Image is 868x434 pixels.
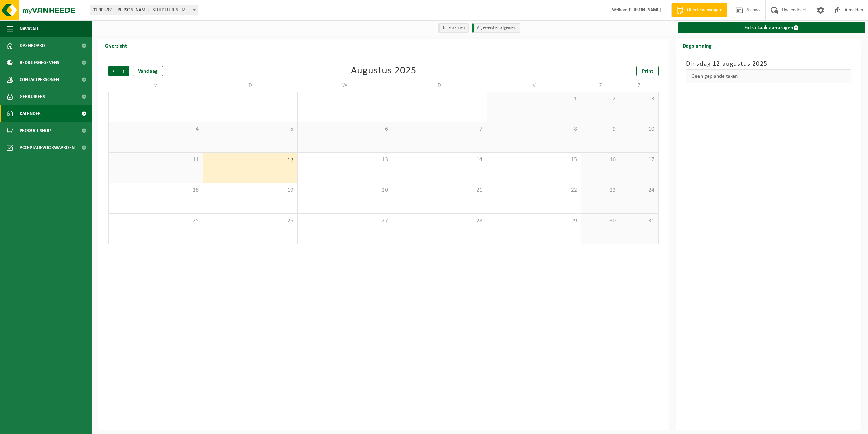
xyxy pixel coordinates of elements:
[487,79,581,92] td: V
[298,79,392,92] td: W
[678,22,866,33] a: Extra taak aanvragen
[20,37,45,54] span: Dashboard
[206,187,294,194] span: 19
[624,126,655,133] span: 10
[119,66,129,76] span: Volgende
[438,23,469,33] li: In te plannen
[624,95,655,103] span: 3
[396,217,483,225] span: 28
[624,217,655,225] span: 31
[636,66,659,76] a: Print
[301,187,389,194] span: 20
[392,79,487,92] td: D
[396,156,483,164] span: 14
[20,71,59,88] span: Contactpersonen
[112,187,199,194] span: 18
[133,66,163,76] div: Vandaag
[20,54,59,71] span: Bedrijfsgegevens
[206,157,294,164] span: 12
[20,20,41,37] span: Navigatie
[301,156,389,164] span: 13
[585,187,616,194] span: 23
[490,95,578,103] span: 1
[490,217,578,225] span: 29
[108,66,119,76] span: Vorige
[642,69,653,74] span: Print
[20,122,51,139] span: Product Shop
[396,126,483,133] span: 7
[20,139,75,156] span: Acceptatievoorwaarden
[490,126,578,133] span: 8
[206,217,294,225] span: 26
[581,79,620,92] td: Z
[585,156,616,164] span: 16
[20,105,41,122] span: Kalender
[206,126,294,133] span: 5
[585,95,616,103] span: 2
[490,187,578,194] span: 22
[620,79,659,92] td: Z
[686,69,851,83] div: Geen geplande taken
[112,217,199,225] span: 25
[585,126,616,133] span: 9
[301,217,389,225] span: 27
[112,126,199,133] span: 4
[490,156,578,164] span: 15
[98,39,134,52] h2: Overzicht
[108,79,203,92] td: M
[90,5,198,15] span: 01-903781 - PLETS DIRK - STIJLDEUREN - IZEGEM
[472,23,520,33] li: Afgewerkt en afgemeld
[351,66,416,76] div: Augustus 2025
[624,187,655,194] span: 24
[685,7,724,14] span: Offerte aanvragen
[90,5,198,15] span: 01-903781 - PLETS DIRK - STIJLDEUREN - IZEGEM
[676,39,718,52] h2: Dagplanning
[624,156,655,164] span: 17
[396,187,483,194] span: 21
[20,88,45,105] span: Gebruikers
[112,156,199,164] span: 11
[627,7,661,13] strong: [PERSON_NAME]
[585,217,616,225] span: 30
[671,3,727,17] a: Offerte aanvragen
[686,59,851,69] h3: Dinsdag 12 augustus 2025
[301,126,389,133] span: 6
[203,79,298,92] td: D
